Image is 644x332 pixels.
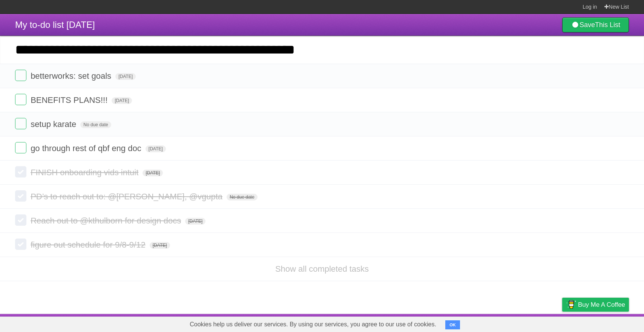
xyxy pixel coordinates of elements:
[445,320,460,329] button: OK
[31,95,109,105] span: BENEFITS PLANS!!!
[80,121,111,128] span: No due date
[562,17,629,32] a: SaveThis List
[562,298,629,312] a: Buy me a coffee
[15,214,26,226] label: Done
[31,119,78,129] span: setup karate
[581,316,629,330] a: Suggest a feature
[15,70,26,81] label: Done
[487,316,517,330] a: Developers
[31,71,113,81] span: betterworks: set goals
[15,166,26,177] label: Done
[185,218,205,225] span: [DATE]
[15,118,26,129] label: Done
[275,264,369,274] a: Show all completed tasks
[566,298,576,311] img: Buy me a coffee
[578,298,625,311] span: Buy me a coffee
[31,216,183,225] span: Reach out to @kthulborn for design docs
[146,145,166,152] span: [DATE]
[31,240,147,249] span: figure out schedule for 9/8-9/12
[150,242,170,249] span: [DATE]
[527,316,543,330] a: Terms
[182,317,444,332] span: Cookies help us deliver our services. By using our services, you agree to our use of cookies.
[15,20,95,30] span: My to-do list [DATE]
[15,142,26,153] label: Done
[227,194,257,200] span: No due date
[15,94,26,105] label: Done
[31,192,224,201] span: PD’s to reach out to: @[PERSON_NAME], @vgupta
[15,190,26,202] label: Done
[143,170,163,176] span: [DATE]
[15,239,26,250] label: Done
[31,168,140,177] span: FINISH onboarding vids intuit
[552,316,572,330] a: Privacy
[115,73,136,80] span: [DATE]
[112,97,132,104] span: [DATE]
[595,21,620,29] b: This List
[31,144,143,153] span: go through rest of qbf eng doc
[462,316,478,330] a: About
